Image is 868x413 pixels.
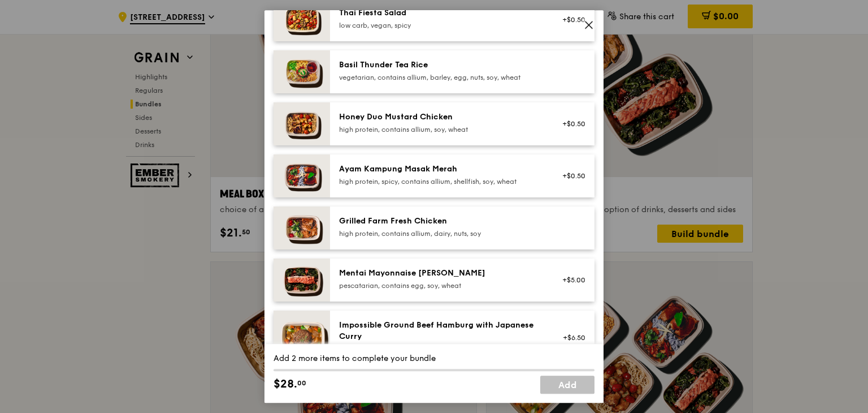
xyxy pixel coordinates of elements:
[555,333,585,342] div: +$6.50
[274,311,330,365] img: daily_normal_HORZ-Impossible-Hamburg-With-Japanese-Curry.jpg
[297,378,306,388] span: 00
[274,50,330,93] img: daily_normal_HORZ-Basil-Thunder-Tea-Rice.jpg
[339,229,542,238] div: high protein, contains allium, dairy, nuts, soy
[339,177,542,186] div: high protein, spicy, contains allium, shellfish, soy, wheat
[339,59,542,71] div: Basil Thunder Tea Rice
[274,206,330,249] img: daily_normal_HORZ-Grilled-Farm-Fresh-Chicken.jpg
[339,73,542,82] div: vegetarian, contains allium, barley, egg, nuts, soy, wheat
[339,320,542,342] div: Impossible Ground Beef Hamburg with Japanese Curry
[555,119,585,128] div: +$0.50
[274,353,594,364] div: Add 2 more items to complete your bundle
[339,111,542,123] div: Honey Duo Mustard Chicken
[274,259,330,302] img: daily_normal_Mentai-Mayonnaise-Aburi-Salmon-HORZ.jpg
[274,102,330,145] img: daily_normal_Honey_Duo_Mustard_Chicken__Horizontal_.jpg
[339,7,542,19] div: Thai Fiesta Salad
[555,15,585,24] div: +$0.50
[339,281,542,290] div: pescatarian, contains egg, soy, wheat
[540,376,594,394] a: Add
[274,154,330,197] img: daily_normal_Ayam_Kampung_Masak_Merah_Horizontal_.jpg
[339,268,542,279] div: Mentai Mayonnaise [PERSON_NAME]
[274,376,297,393] span: $28.
[339,216,542,227] div: Grilled Farm Fresh Chicken
[339,125,542,134] div: high protein, contains allium, soy, wheat
[555,276,585,285] div: +$5.00
[555,171,585,180] div: +$0.50
[339,21,542,30] div: low carb, vegan, spicy
[339,164,542,175] div: Ayam Kampung Masak Merah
